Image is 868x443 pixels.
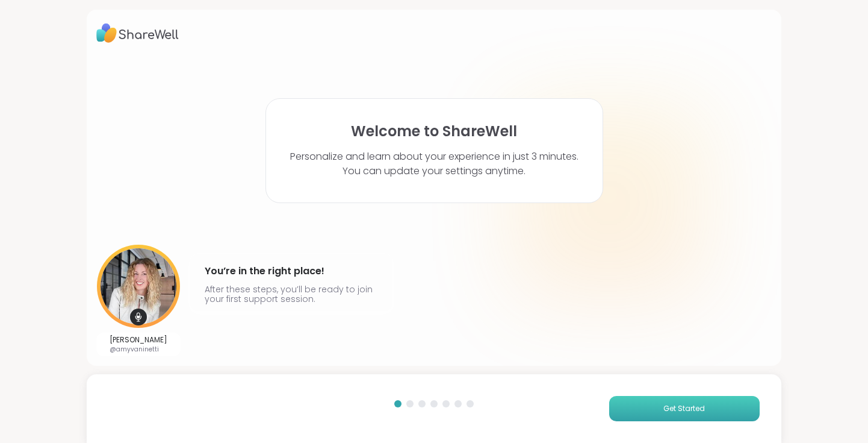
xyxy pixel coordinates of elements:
h4: You’re in the right place! [205,262,378,281]
button: Get Started [609,396,760,421]
p: @amyvaninetti [110,345,167,354]
img: mic icon [130,309,147,325]
h1: Welcome to ShareWell [351,123,517,140]
img: User image [97,245,180,328]
img: ShareWell Logo [96,19,179,47]
p: [PERSON_NAME] [110,335,167,345]
p: Personalize and learn about your experience in just 3 minutes. You can update your settings anytime. [290,149,578,178]
p: After these steps, you’ll be ready to join your first support session. [205,284,378,304]
span: Get Started [663,403,705,414]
